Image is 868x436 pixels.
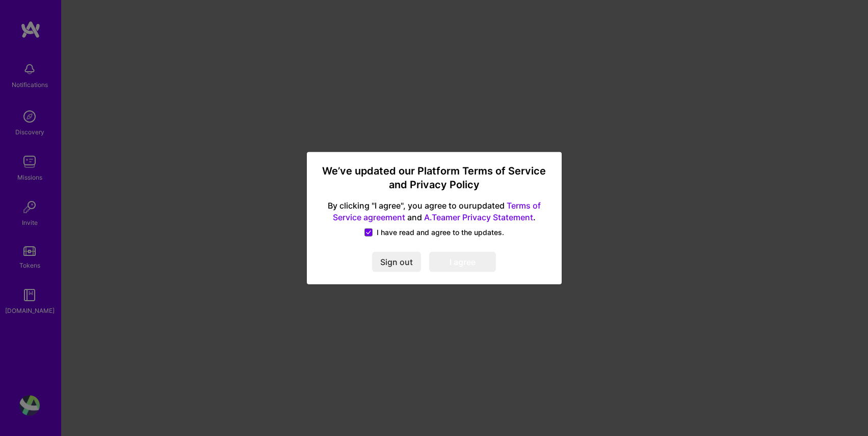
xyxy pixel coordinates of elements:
span: I have read and agree to the updates. [377,227,504,238]
span: By clicking "I agree", you agree to our updated and . [319,200,549,223]
h3: We’ve updated our Platform Terms of Service and Privacy Policy [319,164,549,192]
button: I agree [429,252,496,272]
a: Terms of Service agreement [333,200,541,222]
a: A.Teamer Privacy Statement [424,212,533,222]
button: Sign out [372,252,421,272]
